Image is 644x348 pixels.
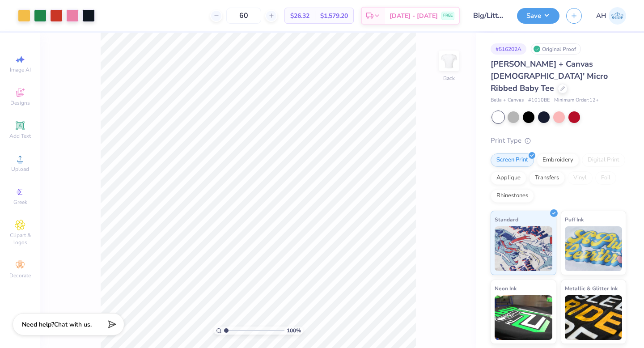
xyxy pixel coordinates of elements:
span: Upload [11,166,29,173]
span: Greek [13,199,27,206]
span: Clipart & logos [4,232,36,246]
div: Print Type [491,136,626,146]
span: Neon Ink [495,284,517,293]
span: $26.32 [290,11,309,21]
div: Transfers [529,171,565,185]
span: 100 % [287,327,301,335]
div: Original Proof [531,43,581,55]
span: Designs [10,99,30,106]
span: AH [596,11,606,21]
div: # 516202A [491,43,526,55]
span: Standard [495,215,518,224]
div: Embroidery [537,153,579,167]
img: Neon Ink [495,295,552,340]
span: Minimum Order: 12 + [554,97,599,104]
span: Puff Ink [565,215,584,224]
span: [PERSON_NAME] + Canvas [DEMOGRAPHIC_DATA]' Micro Ribbed Baby Tee [491,59,608,93]
img: Puff Ink [565,226,623,271]
img: Metallic & Glitter Ink [565,295,623,340]
div: Vinyl [568,171,593,185]
strong: Need help? [22,320,54,329]
span: Add Text [9,132,31,140]
span: $1,579.20 [320,11,348,21]
span: Bella + Canvas [491,97,524,104]
img: Back [440,52,458,70]
span: [DATE] - [DATE] [390,11,438,21]
div: Foil [595,171,616,185]
input: Untitled Design [466,7,510,25]
img: Abby Horton [609,7,626,25]
a: AH [596,7,626,25]
div: Screen Print [491,153,534,167]
span: FREE [443,13,453,19]
div: Digital Print [582,153,625,167]
button: Save [517,8,559,24]
span: Image AI [10,66,31,73]
span: Chat with us. [54,320,92,329]
div: Back [443,74,455,82]
div: Applique [491,171,526,185]
span: Metallic & Glitter Ink [565,284,618,293]
img: Standard [495,226,552,271]
div: Rhinestones [491,189,534,203]
span: Decorate [9,272,31,279]
span: # 1010BE [528,97,550,104]
input: – – [226,8,261,24]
